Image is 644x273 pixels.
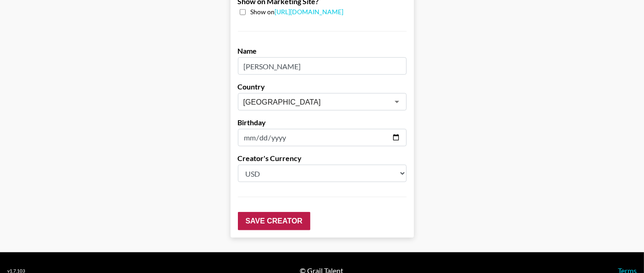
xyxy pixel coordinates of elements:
[238,154,407,163] label: Creator's Currency
[275,8,344,16] a: [URL][DOMAIN_NAME]
[238,212,310,230] input: Save Creator
[251,8,344,17] span: Show on
[238,118,407,127] label: Birthday
[391,95,403,108] button: Open
[238,82,407,91] label: Country
[238,46,407,56] label: Name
